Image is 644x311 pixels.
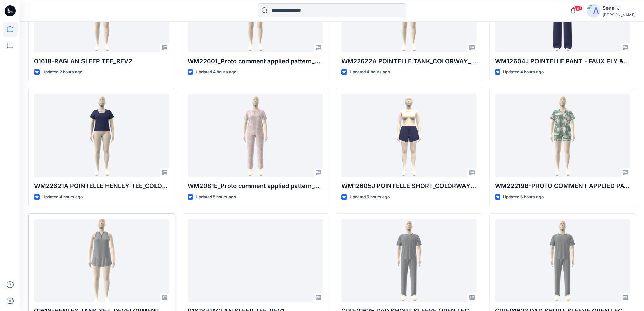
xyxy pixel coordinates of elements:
p: WM22621A POINTELLE HENLEY TEE_COLORWAY_REV3 [34,181,169,191]
a: GRP-01625 DAD SHORT SLEEVE OPEN LEG_DEVELOPMENT [341,219,477,303]
p: WM22601_Proto comment applied pattern_REV3 [188,57,323,66]
a: 01618-HENLEY TANK SET_DEVELOPMENT [34,219,169,303]
a: WM22219B-PROTO COMMENT APPLIED PATTERN_COLORWAY_REV10 [495,94,630,177]
a: WM12605J POINTELLE SHORT_COLORWAY_REV3 [341,94,477,177]
p: Updated 6 hours ago [503,194,544,201]
p: Updated 4 hours ago [196,69,236,76]
p: 01618-RAGLAN SLEEP TEE_REV2 [34,57,169,66]
div: Senal J [603,4,636,12]
a: WM22621A POINTELLE HENLEY TEE_COLORWAY_REV3 [34,94,169,177]
p: Updated 5 hours ago [196,194,236,201]
p: Updated 4 hours ago [42,194,83,201]
p: WM12604J POINTELLE PANT - FAUX FLY & BUTTONS + PICOT_COLORWAY (1) [495,57,630,66]
p: WM22219B-PROTO COMMENT APPLIED PATTERN_COLORWAY_REV10 [495,181,630,191]
span: 99+ [573,6,583,11]
a: 01618-RAGLAN SLEEP TEE_REV1 [188,219,323,303]
p: WM12605J POINTELLE SHORT_COLORWAY_REV3 [341,181,477,191]
p: Updated 4 hours ago [503,69,544,76]
p: Updated 5 hours ago [350,194,390,201]
a: GRP-01623 DAD SHORT SLEEVE OPEN LEG_DEVELOPMENT [495,219,630,303]
div: [PERSON_NAME] [603,12,636,17]
img: avatar [587,4,600,18]
p: WM22622A POINTELLE TANK_COLORWAY_REV3 [341,57,477,66]
p: WM2081E_Proto comment applied pattern_Colorway_REV10 [188,181,323,191]
a: WM2081E_Proto comment applied pattern_Colorway_REV10 [188,94,323,177]
p: Updated 4 hours ago [350,69,390,76]
p: Updated 2 hours ago [42,69,82,76]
